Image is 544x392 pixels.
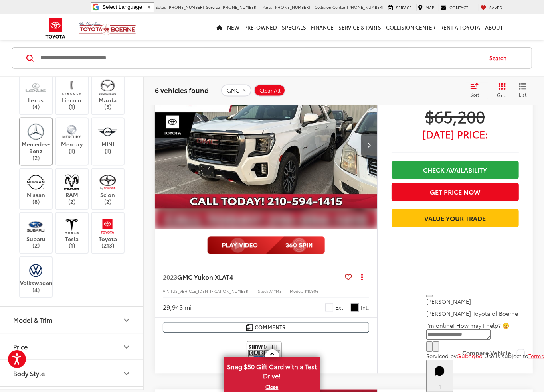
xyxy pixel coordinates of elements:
[25,217,47,236] img: Vic Vaughan Toyota of Boerne in Boerne, TX)
[163,272,342,281] a: 2023GMC Yukon XLAT4
[13,370,45,377] div: Body Style
[163,272,177,281] span: 2023
[214,14,225,40] a: Home
[392,209,519,227] a: Value Your Trade
[315,4,346,10] span: Collision Center
[25,78,47,97] img: Vic Vaughan Toyota of Boerne in Boerne, TX)
[426,295,433,297] button: Close
[255,323,285,331] span: Comments
[269,288,282,294] span: A11145
[290,288,303,294] span: Model:
[439,4,471,11] a: Contact
[361,304,369,311] span: Int.
[97,217,119,236] img: Vic Vaughan Toyota of Boerne in Boerne, TX)
[488,82,513,98] button: Grid View
[225,358,319,382] span: Snag $50 Gift Card with a Test Drive!
[450,4,469,10] span: Contact
[13,316,52,324] div: Model & Trim
[61,78,83,97] img: Vic Vaughan Toyota of Boerne in Boerne, TX)
[25,261,47,280] img: Vic Vaughan Toyota of Boerne in Boerne, TX)
[56,173,88,205] label: RAM (2)
[227,87,239,94] span: GMC
[146,4,152,10] span: ▼
[429,361,450,382] svg: Start Chat
[483,14,506,40] a: About
[0,334,144,360] button: PricePrice
[309,14,336,40] a: Finance
[154,61,378,228] a: 2023 GMC Yukon XL AT42023 GMC Yukon XL AT42023 GMC Yukon XL AT42023 GMC Yukon XL AT4
[396,4,412,10] span: Service
[168,4,204,10] span: [PHONE_NUMBER]
[122,315,131,325] div: Model & Trim
[470,91,479,98] span: Sort
[177,272,222,281] span: GMC Yukon XL
[433,341,439,352] button: Send Message
[392,183,519,201] button: Get Price Now
[154,61,378,229] img: 2023 GMC Yukon XL AT4
[426,352,457,360] span: Serviced by
[61,173,83,191] img: Vic Vaughan Toyota of Boerne in Boerne, TX)
[457,352,484,360] a: Gubagoo.
[56,122,88,154] label: Mercury (1)
[154,61,378,228] div: 2023 GMC Yukon XL AT4 0
[416,4,437,11] a: Map
[335,304,345,311] span: Ext.
[392,106,519,126] span: $65,200
[20,173,52,205] label: Nissan (8)
[163,303,192,312] div: 29,943 mi
[392,161,519,179] a: Check Availability
[20,217,52,249] label: Subaru (2)
[263,4,273,10] span: Parts
[513,82,533,98] button: List View
[97,173,119,191] img: Vic Vaughan Toyota of Boerne in Boerne, TX)
[97,122,119,141] img: Vic Vaughan Toyota of Boerne in Boerne, TX)
[519,91,527,98] span: List
[426,329,491,340] textarea: Type your message
[171,288,250,294] span: [US_VEHICLE_IDENTIFICATION_NUMBER]
[361,274,363,280] span: dropdown dots
[355,270,369,284] button: Actions
[207,236,325,254] img: full motion video
[439,383,441,391] span: 1
[361,131,377,159] button: Next image
[528,352,544,360] a: Terms
[438,14,483,40] a: Rent a Toyota
[303,288,318,294] span: TK10906
[258,288,269,294] span: Stock:
[466,82,488,98] button: Select sort value
[426,360,453,392] button: Toggle Chat Window
[386,4,414,11] a: Service
[242,14,280,40] a: Pre-Owned
[426,290,544,360] div: Close[PERSON_NAME][PERSON_NAME] Toyota of BoerneI'm online! How may I help? 😀Type your messageCha...
[0,360,144,386] button: Body StyleBody Style
[92,173,124,205] label: Scion (2)
[254,84,285,96] button: Clear All
[155,85,209,95] span: 6 vehicles found
[392,130,519,138] span: [DATE] Price:
[351,303,359,311] span: Jet Black
[25,173,47,191] img: Vic Vaughan Toyota of Boerne in Boerne, TX)
[61,122,83,141] img: Vic Vaughan Toyota of Boerne in Boerne, TX)
[56,78,88,110] label: Lincoln (1)
[156,4,166,10] span: Sales
[41,16,71,41] img: Toyota
[222,4,258,10] span: [PHONE_NUMBER]
[61,217,83,236] img: Vic Vaughan Toyota of Boerne in Boerne, TX)
[426,297,544,305] p: [PERSON_NAME]
[325,303,333,311] span: White
[97,78,119,97] img: Vic Vaughan Toyota of Boerne in Boerne, TX)
[92,78,124,110] label: Mazda (3)
[221,84,251,96] button: remove GMC
[225,14,242,40] a: New
[102,4,142,10] span: Select Language
[0,307,144,333] button: Model & TrimModel & Trim
[426,309,544,317] p: [PERSON_NAME] Toyota of Boerne
[13,343,28,351] div: Price
[79,22,136,35] img: Vic Vaughan Toyota of Boerne
[384,14,438,40] a: Collision Center
[248,343,280,364] img: View CARFAX report
[20,261,52,293] label: Volkswagen (4)
[222,272,233,281] span: AT4
[122,342,131,351] div: Price
[484,352,528,360] span: Use is subject to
